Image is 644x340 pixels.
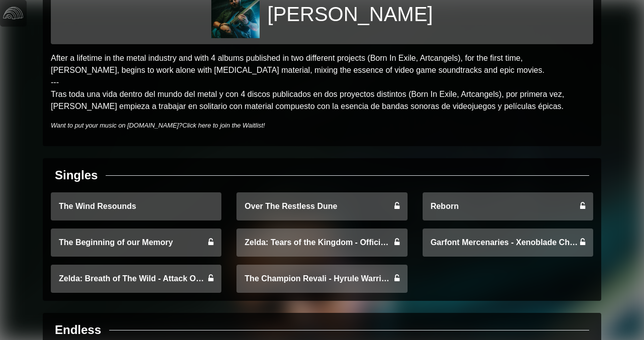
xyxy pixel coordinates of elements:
div: Singles [55,166,98,184]
a: The Champion Revali - Hyrule Warriors: Age of Calamity [236,265,407,293]
a: Zelda: Breath of The Wild - Attack On Vah Ruta [51,265,221,293]
div: Endless [55,321,101,339]
a: Garfont Mercenaries - Xenoblade Chronicles 2 [423,229,593,257]
a: Zelda: Tears of the Kingdom - Official Trailer #3 [236,229,407,257]
img: logo-white-4c48a5e4bebecaebe01ca5a9d34031cfd3d4ef9ae749242e8c4bf12ef99f53e8.png [3,3,23,23]
a: Click here to join the Waitlist! [182,122,265,129]
a: Reborn [423,192,593,220]
a: The Beginning of our Memory [51,229,221,257]
a: The Wind Resounds [51,192,221,220]
i: Want to put your music on [DOMAIN_NAME]? [51,122,265,129]
a: Over The Restless Dune [236,192,407,220]
p: After a lifetime in the metal industry and with 4 albums published in two different projects (Bor... [51,52,593,112]
h1: [PERSON_NAME] [268,2,433,26]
